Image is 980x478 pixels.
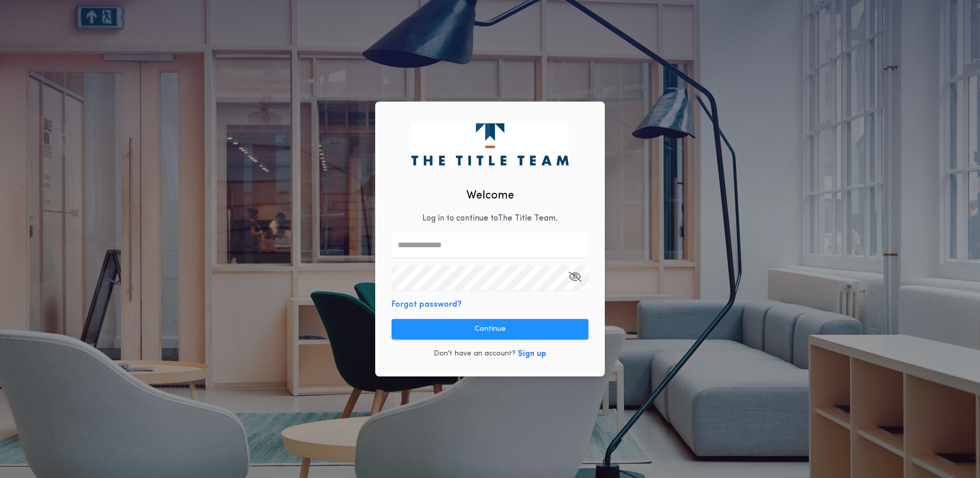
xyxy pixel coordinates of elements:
button: Sign up [518,348,546,360]
p: Log in to continue to The Title Team . [422,212,558,225]
img: logo [411,123,568,165]
p: Don't have an account? [434,349,516,359]
button: Forgot password? [392,298,462,311]
h2: Welcome [466,187,514,204]
button: Continue [392,319,588,340]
